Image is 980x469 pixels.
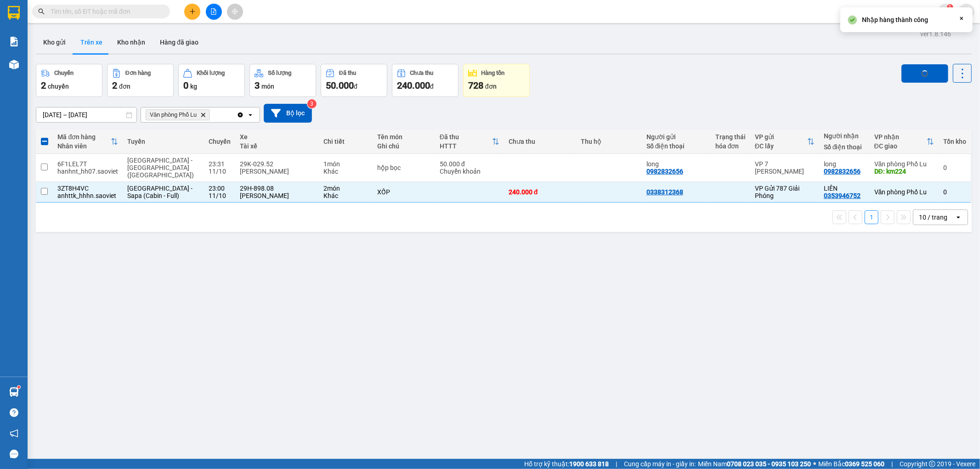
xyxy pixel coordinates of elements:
div: Chi tiết [323,138,368,145]
div: ĐC giao [874,142,927,150]
div: Tồn kho [943,138,966,145]
span: notification [10,429,18,438]
div: VP nhận [874,133,927,141]
div: Khác [323,192,368,199]
span: ⚪️ [813,462,816,466]
span: 1 [948,4,952,11]
button: Số lượng3món [249,64,316,97]
div: Số lượng [268,70,291,76]
button: Đã thu50.000đ [321,64,387,97]
div: Hàng tồn [482,70,505,76]
div: XỐP [377,188,431,196]
div: Khác [323,168,368,175]
span: | [616,459,617,469]
div: 0982832656 [646,168,683,175]
span: đơn [485,83,497,90]
span: 50.000 [326,80,354,91]
div: VP Gửi 787 Giải Phóng [755,185,815,199]
div: 0982832656 [824,168,861,175]
div: 1 món [323,160,368,168]
div: Xe [240,133,314,141]
span: | [891,459,893,469]
div: 11/10 [209,192,231,199]
div: Tên món [377,133,431,141]
button: Khối lượng0kg [178,64,245,97]
svg: open [955,214,962,221]
span: copyright [929,461,935,467]
span: [GEOGRAPHIC_DATA] - Sapa (Cabin - Full) [127,185,193,199]
span: plus [189,8,196,15]
div: DĐ: km224 [874,168,934,175]
div: 0338312368 [646,188,683,196]
div: Trạng thái [715,133,746,141]
button: aim [227,4,243,20]
span: Văn phòng Phố Lu [150,111,197,119]
sup: 1 [947,4,953,11]
div: 2 món [323,185,368,192]
div: 29K-029.52 [240,160,314,168]
div: long [646,160,706,168]
div: VP 7 [PERSON_NAME] [755,160,815,175]
span: Miền Bắc [818,459,884,469]
span: đ [430,83,434,90]
div: 0353946752 [824,192,861,199]
div: Chưa thu [509,138,572,145]
span: Miền Nam [698,459,811,469]
div: Đơn hàng [125,70,151,76]
div: ĐC lấy [755,142,807,150]
th: Toggle SortBy [53,130,123,154]
img: logo-vxr [8,6,20,20]
div: hộp bọc [377,164,431,171]
div: [PERSON_NAME] [240,192,314,199]
div: long [824,160,865,168]
div: Mã đơn hàng [57,133,111,141]
div: LIÊN [824,185,865,192]
div: HTTT [440,142,492,150]
span: Văn phòng Phố Lu, close by backspace [146,109,210,120]
input: Select a date range. [36,107,136,122]
div: Nhân viên [57,142,111,150]
div: Ghi chú [377,142,431,150]
button: Kho gửi [36,31,73,53]
div: Người gửi [646,133,706,141]
div: 23:00 [209,185,231,192]
div: [PERSON_NAME] [240,168,314,175]
span: thangvd_vplu.saoviet [854,6,938,17]
span: 3 [255,80,260,91]
span: file-add [210,8,217,15]
svg: Delete [200,112,206,118]
span: kg [190,83,197,90]
span: [GEOGRAPHIC_DATA] - [GEOGRAPHIC_DATA] ([GEOGRAPHIC_DATA]) [127,157,194,179]
div: Chưa thu [410,70,434,76]
div: Đã thu [339,70,356,76]
span: search [38,8,45,15]
div: Đã thu [440,133,492,141]
span: 240.000 [397,80,430,91]
span: 2 [41,80,46,91]
div: Người nhận [824,132,865,140]
div: 0 [943,188,966,196]
div: VP gửi [755,133,807,141]
span: 0 [183,80,188,91]
sup: 3 [307,99,317,108]
div: 240.000 đ [509,188,572,196]
div: hóa đơn [715,142,746,150]
span: message [10,450,18,458]
button: loading Nhập hàng [901,64,948,83]
div: 29H-898.08 [240,185,314,192]
div: Văn phòng Phố Lu [874,188,934,196]
div: 11/10 [209,168,231,175]
strong: 0369 525 060 [845,460,884,468]
div: 3ZT8H4VC [57,185,118,192]
div: Văn phòng Phố Lu [874,160,934,168]
button: Chưa thu240.000đ [392,64,459,97]
button: plus [184,4,200,20]
div: Số điện thoại [646,142,706,150]
th: Toggle SortBy [870,130,939,154]
div: Chuyến [54,70,74,76]
div: Chuyển khoản [440,168,499,175]
img: warehouse-icon [9,387,19,397]
input: Selected Văn phòng Phố Lu. [212,110,213,119]
div: Số điện thoại [824,143,865,151]
div: Tuyến [127,138,199,145]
